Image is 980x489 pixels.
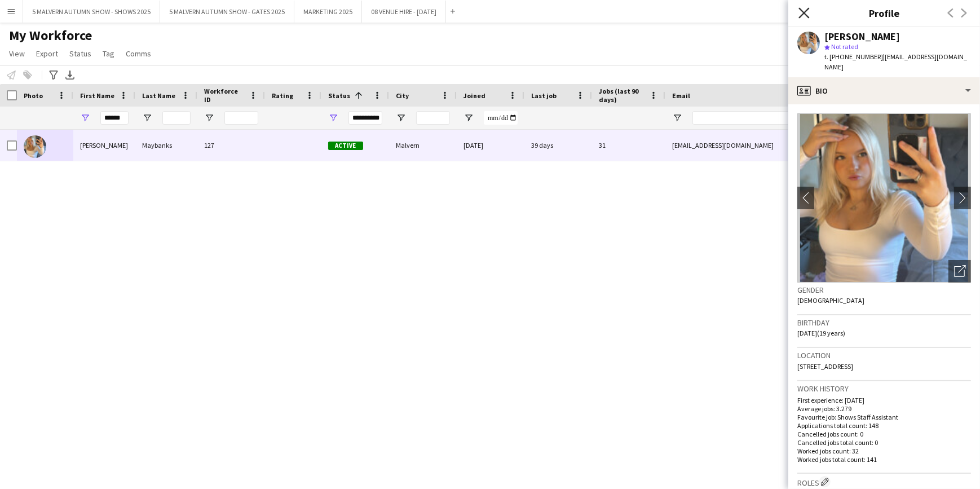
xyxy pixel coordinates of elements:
span: View [9,49,25,59]
button: 5 MALVERN AUTUMN SHOW - SHOWS 2025 [23,1,160,23]
div: [PERSON_NAME] [824,32,900,42]
p: Worked jobs count: 32 [797,447,971,455]
p: Applications total count: 148 [797,421,971,430]
h3: Profile [788,6,980,20]
span: Not rated [831,42,858,51]
div: Malvern [389,130,457,161]
img: Crew avatar or photo [797,113,971,283]
span: First Name [80,91,114,100]
a: Tag [98,46,119,61]
button: Open Filter Menu [328,113,338,123]
div: [EMAIL_ADDRESS][DOMAIN_NAME] [665,130,891,161]
app-action-btn: Advanced filters [47,68,60,82]
p: Worked jobs total count: 141 [797,455,971,464]
span: Photo [24,91,43,100]
p: Average jobs: 3.279 [797,404,971,413]
span: t. [PHONE_NUMBER] [824,52,883,61]
span: Last Name [142,91,175,100]
input: Joined Filter Input [484,111,518,125]
button: 08 VENUE HIRE - [DATE] [362,1,446,23]
button: MARKETING 2025 [294,1,362,23]
button: Open Filter Menu [204,113,214,123]
button: Open Filter Menu [672,113,682,123]
div: 127 [197,130,265,161]
span: Rating [272,91,293,100]
h3: Roles [797,476,971,488]
div: 31 [592,130,665,161]
div: [PERSON_NAME] [73,130,135,161]
span: Status [69,49,91,59]
input: Last Name Filter Input [162,111,191,125]
span: Tag [103,49,114,59]
span: Export [36,49,58,59]
button: Open Filter Menu [80,113,90,123]
input: Workforce ID Filter Input [224,111,258,125]
span: [STREET_ADDRESS] [797,362,853,371]
a: Status [65,46,96,61]
p: Cancelled jobs total count: 0 [797,438,971,447]
button: Open Filter Menu [463,113,474,123]
span: Workforce ID [204,87,245,104]
span: City [396,91,409,100]
span: Jobs (last 90 days) [599,87,645,104]
h3: Birthday [797,318,971,328]
span: Email [672,91,690,100]
p: First experience: [DATE] [797,396,971,404]
div: [DATE] [457,130,524,161]
div: Maybanks [135,130,197,161]
h3: Location [797,350,971,360]
p: Favourite job: Shows Staff Assistant [797,413,971,421]
div: Bio [788,77,980,104]
input: Email Filter Input [692,111,884,125]
span: Joined [463,91,485,100]
h3: Work history [797,384,971,394]
button: 5 MALVERN AUTUMN SHOW - GATES 2025 [160,1,294,23]
app-action-btn: Export XLSX [63,68,77,82]
span: Status [328,91,350,100]
span: Comms [126,49,151,59]
span: | [EMAIL_ADDRESS][DOMAIN_NAME] [824,52,967,71]
p: Cancelled jobs count: 0 [797,430,971,438]
span: [DATE] (19 years) [797,329,845,337]
a: View [5,46,29,61]
h3: Gender [797,285,971,295]
a: Comms [121,46,156,61]
span: My Workforce [9,27,92,44]
div: Open photos pop-in [948,260,971,283]
a: Export [32,46,63,61]
span: Last job [531,91,557,100]
button: Open Filter Menu [396,113,406,123]
button: Open Filter Menu [142,113,152,123]
span: [DEMOGRAPHIC_DATA] [797,296,864,305]
img: Hallie Maybanks [24,135,46,158]
input: First Name Filter Input [100,111,129,125]
div: 39 days [524,130,592,161]
span: Active [328,142,363,150]
input: City Filter Input [416,111,450,125]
